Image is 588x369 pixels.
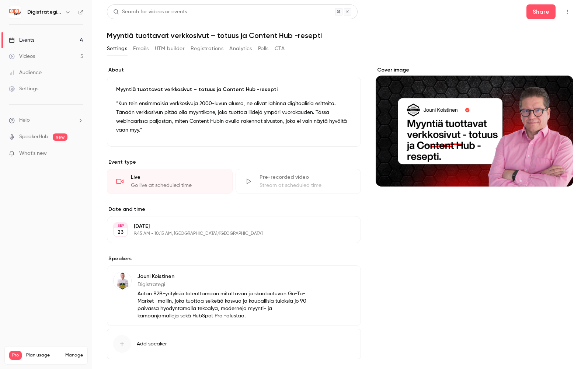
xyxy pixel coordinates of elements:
section: Cover image [376,66,573,187]
p: Myyntiä tuottavat verkkosivut – totuus ja Content Hub -resepti [116,86,352,93]
button: Settings [107,43,127,55]
div: Pre-recorded videoStream at scheduled time [236,169,361,194]
div: LiveGo live at scheduled time [107,169,233,194]
div: Events [9,36,34,44]
a: Manage [65,352,83,358]
button: CTA [275,43,285,55]
iframe: Noticeable Trigger [74,150,83,157]
button: Add speaker [107,329,361,359]
span: new [53,133,67,141]
label: About [107,66,361,74]
li: help-dropdown-opener [9,116,83,124]
h6: Digistrategi [PERSON_NAME] [27,8,62,16]
p: “Kun tein ensimmäisiä verkkosivuja 2000-luvun alussa, ne olivat lähinnä digitaalisia esitteitä. T... [116,99,352,135]
div: SEP [114,223,127,228]
label: Date and time [107,206,361,213]
button: UTM builder [155,43,185,55]
p: 23 [118,229,123,236]
div: Stream at scheduled time [260,182,352,189]
span: Add speaker [137,340,167,348]
a: SpeakerHub [19,133,48,141]
span: Help [19,116,30,124]
img: Jouni Koistinen [114,272,131,290]
img: Digistrategi Jouni Koistinen [9,6,21,18]
button: Emails [133,43,149,55]
div: Search for videos or events [113,8,187,16]
p: 9:45 AM - 10:15 AM, [GEOGRAPHIC_DATA]/[GEOGRAPHIC_DATA] [134,231,322,237]
div: Jouni KoistinenJouni KoistinenDigistrategiAutan B2B-yrityksiä toteuttamaan mitattavan ja skaalaut... [107,265,361,326]
p: Digistrategi [138,281,313,288]
div: Audience [9,69,42,76]
span: Plan usage [26,352,61,358]
h1: Myyntiä tuottavat verkkosivut – totuus ja Content Hub -resepti [107,31,573,40]
label: Cover image [376,66,573,74]
span: Pro [9,351,22,360]
div: Settings [9,85,38,93]
button: Polls [258,43,269,55]
button: Registrations [191,43,223,55]
label: Speakers [107,255,361,262]
div: Pre-recorded video [260,174,352,181]
button: Share [526,4,556,19]
span: What's new [19,150,47,157]
p: Event type [107,159,361,166]
div: Videos [9,53,35,60]
div: Go live at scheduled time [131,182,223,189]
p: Jouni Koistinen [138,273,313,280]
p: [DATE] [134,223,322,230]
button: Analytics [229,43,252,55]
div: Live [131,174,223,181]
p: Autan B2B-yrityksiä toteuttamaan mitattavan ja skaalautuvan Go-To-Market -mallin, joka tuottaa se... [138,290,313,320]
